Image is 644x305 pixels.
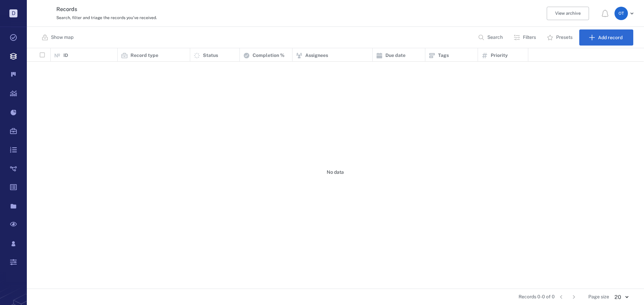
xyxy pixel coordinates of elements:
[523,34,536,41] p: Filters
[555,292,580,302] nav: pagination navigation
[38,29,79,46] button: Show map
[487,34,503,41] p: Search
[491,52,508,59] p: Priority
[130,52,158,59] p: Record type
[614,7,636,20] button: OT
[253,52,284,59] p: Completion %
[579,29,633,46] button: Add record
[556,34,573,41] p: Presets
[474,29,508,46] button: Search
[614,7,628,20] div: O T
[63,52,68,59] p: ID
[543,29,578,46] button: Presets
[51,34,73,41] p: Show map
[547,7,589,20] button: View archive
[203,52,218,59] p: Status
[9,9,17,17] p: D
[438,52,449,59] p: Tags
[27,62,644,283] div: No data
[509,29,541,46] button: Filters
[385,52,406,59] p: Due date
[305,52,328,59] p: Assignees
[56,5,439,13] h3: Records
[519,294,555,300] span: Records 0-0 of 0
[56,15,157,20] span: Search, filter and triage the records you've received.
[588,294,609,300] span: Page size
[609,293,633,301] div: 20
